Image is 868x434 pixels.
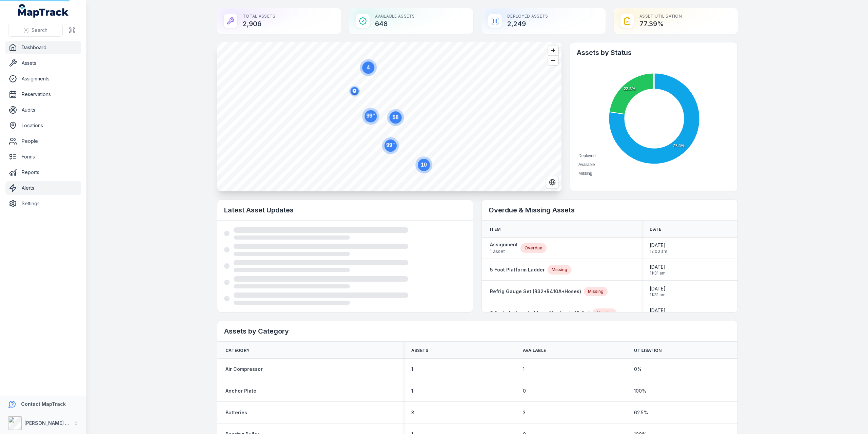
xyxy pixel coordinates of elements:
span: Available [523,348,546,353]
span: 11:31 am [650,270,666,276]
canvas: Map [217,42,561,191]
button: Switch to Satellite View [546,176,559,189]
span: 62.5 % [634,409,648,416]
tspan: + [393,142,395,146]
a: Reservations [5,88,81,101]
a: Air Compressor [225,366,263,373]
time: 9/9/2025, 12:00:00 AM [650,242,667,254]
strong: Assignment [490,241,518,248]
button: Zoom out [548,55,558,65]
strong: Contact MapTrack [21,401,66,407]
time: 8/13/2025, 11:31:22 AM [650,264,666,276]
span: 100 % [634,388,647,394]
strong: [PERSON_NAME] Air [24,420,72,426]
span: 1 [523,366,525,373]
span: 1 asset [490,248,518,255]
a: Batteries [225,409,247,416]
a: Audits [5,103,81,117]
span: [DATE] [650,242,667,249]
span: [DATE] [650,264,666,270]
span: Utilisation [634,348,662,353]
span: 1 [411,366,413,373]
span: 11:31 am [650,292,666,298]
a: Refrig Gauge Set (R32+R410A+Hoses) [490,288,581,295]
tspan: + [373,113,375,116]
a: Anchor Plate [225,388,256,394]
a: MapTrack [18,4,69,18]
h2: Overdue & Missing Assets [489,205,731,215]
a: Alerts [5,181,81,195]
h2: Assets by Status [577,48,731,57]
button: Search [8,24,63,37]
a: Forms [5,150,81,164]
a: 8 foot platform ladder with wheels (3.4m) [490,310,590,317]
div: Missing [593,308,616,318]
span: Date [650,227,661,232]
text: 4 [367,64,370,70]
div: Missing [584,287,608,296]
a: Reports [5,166,81,179]
text: 99 [367,113,375,119]
a: Settings [5,197,81,210]
div: Missing [548,265,571,275]
span: Deployed [578,153,596,158]
span: 1 [411,388,413,394]
span: Search [32,27,47,34]
time: 8/13/2025, 11:31:22 AM [650,285,666,298]
span: Missing [578,171,592,176]
span: [DATE] [650,285,666,292]
a: Assignments [5,72,81,86]
h2: Assets by Category [224,326,731,336]
span: Available [578,162,595,167]
span: 8 [411,409,414,416]
h2: Latest Asset Updates [224,205,466,215]
text: 58 [393,114,399,120]
div: Overdue [520,243,547,253]
button: Zoom in [548,45,558,55]
span: 3 [523,409,526,416]
span: 0 [523,388,526,394]
a: Assignment1 asset [490,241,518,255]
a: Locations [5,119,81,132]
span: [DATE] [650,307,666,314]
span: 12:00 am [650,249,667,254]
text: 10 [421,162,427,168]
time: 8/13/2025, 11:31:22 AM [650,307,666,319]
a: Assets [5,56,81,70]
text: 99 [386,142,395,148]
span: Item [490,227,500,232]
span: 0 % [634,366,642,373]
a: People [5,134,81,148]
span: Category [225,348,250,353]
a: Dashboard [5,41,81,54]
span: Assets [411,348,429,353]
a: 5 Foot Platform Ladder [490,266,545,273]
